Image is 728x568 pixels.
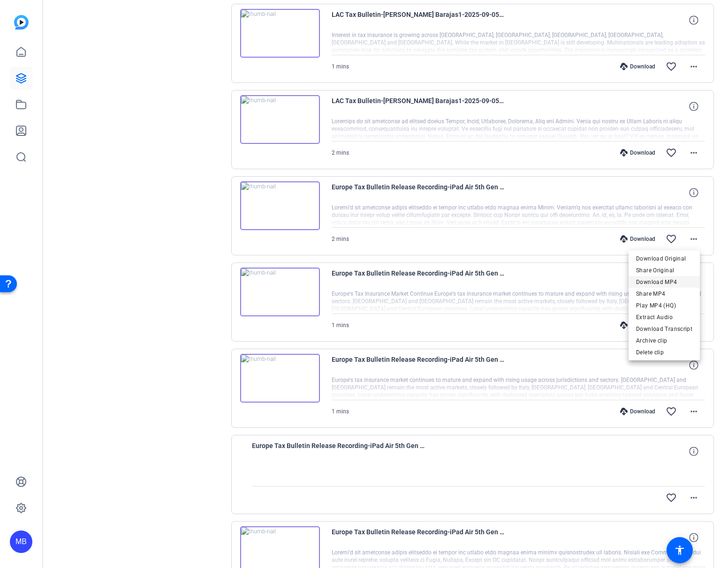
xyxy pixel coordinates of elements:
[636,312,692,323] span: Extract Audio
[636,323,692,335] span: Download Transcript
[636,288,692,299] span: Share MP4
[636,347,692,358] span: Delete clip
[636,253,692,264] span: Download Original
[636,277,692,288] span: Download MP4
[636,300,692,311] span: Play MP4 (HQ)
[636,335,692,346] span: Archive clip
[636,265,692,276] span: Share Original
